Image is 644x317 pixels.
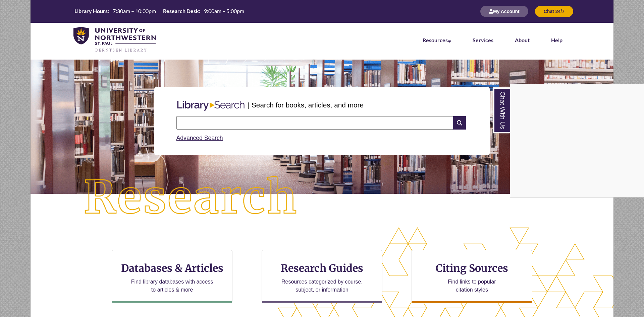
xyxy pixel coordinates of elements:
[423,37,451,43] a: Resources
[551,37,562,43] a: Help
[510,84,644,197] div: Chat With Us
[473,37,493,43] a: Services
[510,84,644,197] iframe: Chat Widget
[73,27,156,53] img: UNWSP Library Logo
[493,87,510,133] a: Chat With Us
[515,37,530,43] a: About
